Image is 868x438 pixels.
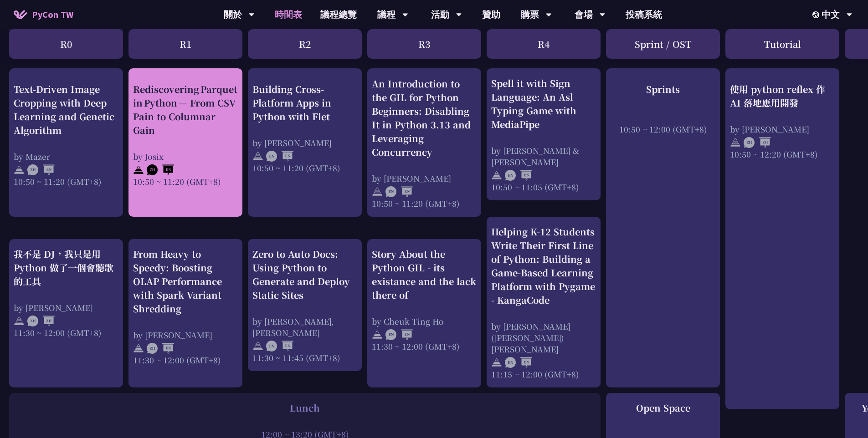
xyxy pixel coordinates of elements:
[372,198,477,209] div: 10:50 ~ 11:20 (GMT+8)
[266,151,293,162] img: ENEN.5a408d1.svg
[252,151,263,162] img: svg+xml;base64,PHN2ZyB4bWxucz0iaHR0cDovL3d3dy53My5vcmcvMjAwMC9zdmciIHdpZHRoPSIyNCIgaGVpZ2h0PSIyNC...
[252,341,263,351] img: svg+xml;base64,PHN2ZyB4bWxucz0iaHR0cDovL3d3dy53My5vcmcvMjAwMC9zdmciIHdpZHRoPSIyNCIgaGVpZ2h0PSIyNC...
[14,82,118,137] div: Text-Driven Image Cropping with Deep Learning and Genetic Algorithm
[491,321,596,355] div: by [PERSON_NAME] ([PERSON_NAME]) [PERSON_NAME]
[505,357,532,368] img: ENEN.5a408d1.svg
[9,29,123,59] div: R0
[606,29,720,59] div: Sprint / OST
[252,137,357,148] div: by [PERSON_NAME]
[133,354,238,366] div: 11:30 ~ 12:00 (GMT+8)
[14,76,118,209] a: Text-Driven Image Cropping with Deep Learning and Genetic Algorithm by Mazer 10:50 ~ 11:20 (GMT+8)
[14,302,118,313] div: by [PERSON_NAME]
[730,123,835,134] div: by [PERSON_NAME]
[372,173,477,184] div: by [PERSON_NAME]
[372,341,477,352] div: 11:30 ~ 12:00 (GMT+8)
[14,247,118,380] a: 我不是 DJ，我只是用 Python 做了一個會聽歌的工具 by [PERSON_NAME] 11:30 ~ 12:00 (GMT+8)
[248,29,362,59] div: R2
[252,82,357,123] div: Building Cross-Platform Apps in Python with Flet
[730,82,835,109] div: 使用 python reflex 作 AI 落地應用開發
[491,357,502,368] img: svg+xml;base64,PHN2ZyB4bWxucz0iaHR0cDovL3d3dy53My5vcmcvMjAwMC9zdmciIHdpZHRoPSIyNCIgaGVpZ2h0PSIyNC...
[491,225,596,380] a: Helping K-12 Students Write Their First Line of Python: Building a Game-Based Learning Platform w...
[133,76,238,209] a: Rediscovering Parquet in Python — From CSV Pain to Columnar Gain by Josix 10:50 ~ 11:20 (GMT+8)
[133,247,238,316] div: From Heavy to Speedy: Boosting OLAP Performance with Spark Variant Shredding
[5,3,82,26] a: PyCon TW
[252,76,357,209] a: Building Cross-Platform Apps in Python with Flet by [PERSON_NAME] 10:50 ~ 11:20 (GMT+8)
[491,181,596,193] div: 10:50 ~ 11:05 (GMT+8)
[611,82,715,96] div: Sprints
[372,329,383,340] img: svg+xml;base64,PHN2ZyB4bWxucz0iaHR0cDovL3d3dy53My5vcmcvMjAwMC9zdmciIHdpZHRoPSIyNCIgaGVpZ2h0PSIyNC...
[133,150,238,162] div: by Josix
[252,352,357,363] div: 11:30 ~ 11:45 (GMT+8)
[133,329,238,341] div: by [PERSON_NAME]
[14,175,118,187] div: 10:50 ~ 11:20 (GMT+8)
[27,164,55,175] img: ZHEN.371966e.svg
[730,148,835,159] div: 10:50 ~ 12:20 (GMT+8)
[14,316,25,326] img: svg+xml;base64,PHN2ZyB4bWxucz0iaHR0cDovL3d3dy53My5vcmcvMjAwMC9zdmciIHdpZHRoPSIyNCIgaGVpZ2h0PSIyNC...
[505,170,532,181] img: ENEN.5a408d1.svg
[252,247,357,363] a: Zero to Auto Docs: Using Python to Generate and Deploy Static Sites by [PERSON_NAME], [PERSON_NAM...
[133,247,238,380] a: From Heavy to Speedy: Boosting OLAP Performance with Spark Variant Shredding by [PERSON_NAME] 11:...
[252,162,357,173] div: 10:50 ~ 11:20 (GMT+8)
[725,29,839,59] div: Tutorial
[147,164,174,175] img: ZHEN.371966e.svg
[491,170,502,181] img: svg+xml;base64,PHN2ZyB4bWxucz0iaHR0cDovL3d3dy53My5vcmcvMjAwMC9zdmciIHdpZHRoPSIyNCIgaGVpZ2h0PSIyNC...
[491,225,596,307] div: Helping K-12 Students Write Their First Line of Python: Building a Game-Based Learning Platform w...
[14,10,27,19] img: Home icon of PyCon TW 2025
[730,137,741,148] img: svg+xml;base64,PHN2ZyB4bWxucz0iaHR0cDovL3d3dy53My5vcmcvMjAwMC9zdmciIHdpZHRoPSIyNCIgaGVpZ2h0PSIyNC...
[385,329,413,340] img: ENEN.5a408d1.svg
[14,247,118,288] div: 我不是 DJ，我只是用 Python 做了一個會聽歌的工具
[128,29,242,59] div: R1
[491,76,596,131] div: Spell it with Sign Language: An Asl Typing Game with MediaPipe
[14,150,118,162] div: by Mazer
[611,401,715,415] div: Open Space
[372,247,477,380] a: Story About the Python GIL - its existance and the lack there of by Cheuk Ting Ho 11:30 ~ 12:00 (...
[385,186,413,197] img: ENEN.5a408d1.svg
[372,247,477,302] div: Story About the Python GIL - its existance and the lack there of
[372,316,477,327] div: by Cheuk Ting Ho
[812,11,822,18] img: Locale Icon
[491,76,596,193] a: Spell it with Sign Language: An Asl Typing Game with MediaPipe by [PERSON_NAME] & [PERSON_NAME] 1...
[133,343,144,354] img: svg+xml;base64,PHN2ZyB4bWxucz0iaHR0cDovL3d3dy53My5vcmcvMjAwMC9zdmciIHdpZHRoPSIyNCIgaGVpZ2h0PSIyNC...
[744,137,771,148] img: ZHZH.38617ef.svg
[252,316,357,338] div: by [PERSON_NAME], [PERSON_NAME]
[491,368,596,380] div: 11:15 ~ 12:00 (GMT+8)
[372,186,383,197] img: svg+xml;base64,PHN2ZyB4bWxucz0iaHR0cDovL3d3dy53My5vcmcvMjAwMC9zdmciIHdpZHRoPSIyNCIgaGVpZ2h0PSIyNC...
[14,164,25,175] img: svg+xml;base64,PHN2ZyB4bWxucz0iaHR0cDovL3d3dy53My5vcmcvMjAwMC9zdmciIHdpZHRoPSIyNCIgaGVpZ2h0PSIyNC...
[14,401,596,415] div: Lunch
[14,327,118,338] div: 11:30 ~ 12:00 (GMT+8)
[147,343,174,354] img: ZHEN.371966e.svg
[133,82,238,137] div: Rediscovering Parquet in Python — From CSV Pain to Columnar Gain
[730,76,835,402] a: 使用 python reflex 作 AI 落地應用開發 by [PERSON_NAME] 10:50 ~ 12:20 (GMT+8)
[133,175,238,187] div: 10:50 ~ 11:20 (GMT+8)
[367,29,481,59] div: R3
[27,316,55,326] img: ZHZH.38617ef.svg
[491,145,596,168] div: by [PERSON_NAME] & [PERSON_NAME]
[252,247,357,302] div: Zero to Auto Docs: Using Python to Generate and Deploy Static Sites
[487,29,601,59] div: R4
[372,77,477,159] div: An Introduction to the GIL for Python Beginners: Disabling It in Python 3.13 and Leveraging Concu...
[372,76,477,209] a: An Introduction to the GIL for Python Beginners: Disabling It in Python 3.13 and Leveraging Concu...
[611,123,715,134] div: 10:50 ~ 12:00 (GMT+8)
[266,341,293,351] img: ENEN.5a408d1.svg
[133,164,144,175] img: svg+xml;base64,PHN2ZyB4bWxucz0iaHR0cDovL3d3dy53My5vcmcvMjAwMC9zdmciIHdpZHRoPSIyNCIgaGVpZ2h0PSIyNC...
[32,8,73,21] span: PyCon TW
